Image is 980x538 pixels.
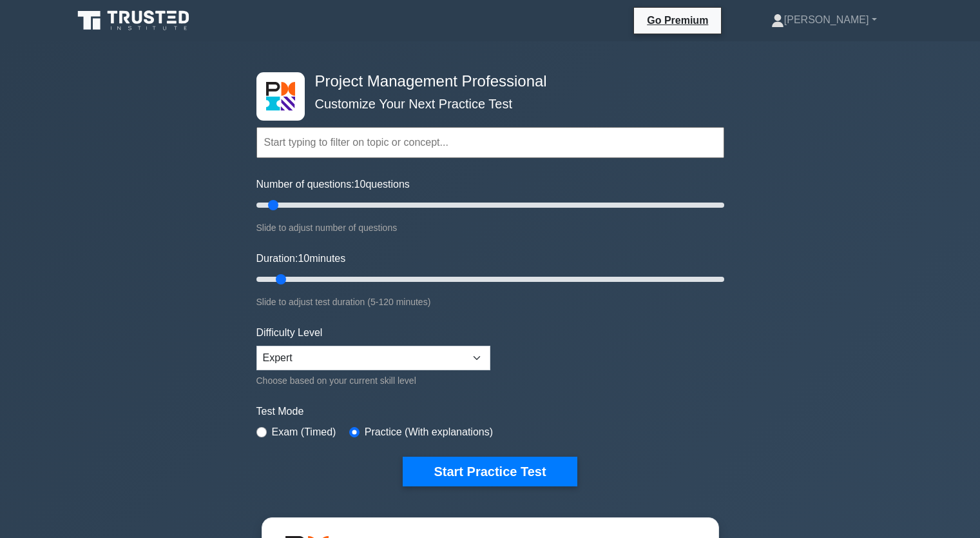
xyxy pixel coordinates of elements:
[639,12,716,28] a: Go Premium
[272,424,336,440] label: Exam (Timed)
[256,404,724,419] label: Test Mode
[298,253,309,264] span: 10
[740,7,908,33] a: [PERSON_NAME]
[354,179,366,190] span: 10
[256,177,410,192] label: Number of questions: questions
[256,373,490,388] div: Choose based on your current skill level
[365,424,493,440] label: Practice (With explanations)
[256,294,724,310] div: Slide to adjust test duration (5-120 minutes)
[256,325,323,341] label: Difficulty Level
[256,127,724,158] input: Start typing to filter on topic or concept...
[310,72,661,91] h4: Project Management Professional
[256,251,346,266] label: Duration: minutes
[403,457,577,486] button: Start Practice Test
[256,220,724,235] div: Slide to adjust number of questions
